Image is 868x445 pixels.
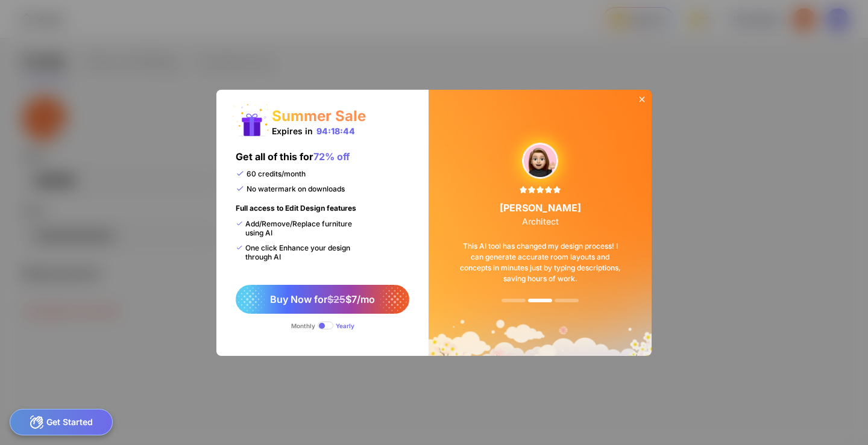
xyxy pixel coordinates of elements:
[272,107,366,125] div: Summer Sale
[10,409,113,435] div: Get Started
[236,184,345,193] div: No watermark on downloads
[291,322,315,329] div: Monthly
[236,243,364,261] div: One click Enhance your design through AI
[523,143,558,178] img: upgradeReviewAvtar-4.png
[522,216,559,226] span: Architect
[236,169,306,178] div: 60 credits/month
[500,202,581,226] div: [PERSON_NAME]
[236,151,350,169] div: Get all of this for
[336,322,354,329] div: Yearly
[429,90,652,356] img: summerSaleBg.png
[327,293,345,305] span: $25
[444,226,637,299] div: This AI tool has changed my design process! I can generate accurate room layouts and concepts in ...
[313,151,350,163] span: 72% off
[236,204,356,219] div: Full access to Edit Design features
[316,126,355,136] div: 94:18:44
[270,293,375,305] span: Buy Now for $7/mo
[272,126,355,136] div: Expires in
[236,219,364,237] div: Add/Remove/Replace furniture using AI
